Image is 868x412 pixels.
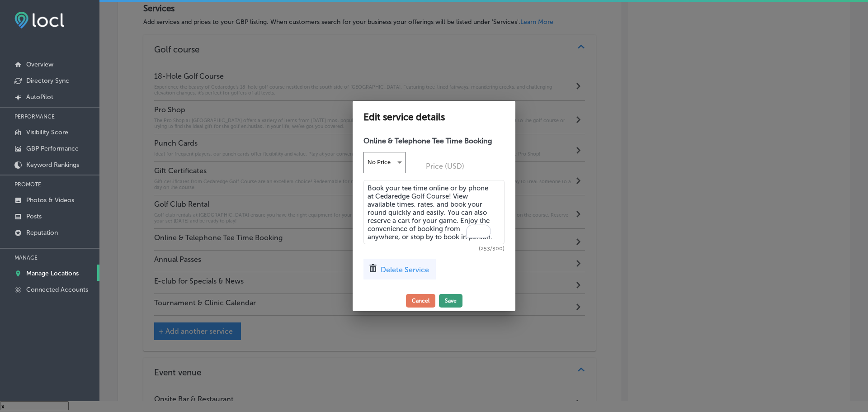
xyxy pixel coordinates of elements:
button: Cancel [406,294,435,308]
span: (253/300) [363,246,505,251]
input: 0 [426,159,505,173]
p: Manage Locations [26,270,79,277]
button: Save [439,294,462,308]
span: Delete Service [381,265,429,274]
img: fda3e92497d09a02dc62c9cd864e3231.png [14,12,64,28]
div: No Price [364,155,405,170]
p: GBP Performance [26,145,79,152]
p: Keyword Rankings [26,161,79,169]
p: Directory Sync [26,77,69,85]
p: Photos & Videos [26,196,74,204]
p: Visibility Score [26,128,68,136]
p: Reputation [26,229,58,237]
h2: Edit service details [363,112,505,123]
p: Overview [26,61,53,68]
p: Posts [26,213,42,220]
textarea: To enrich screen reader interactions, please activate Accessibility in Grammarly extension settings [363,180,505,244]
h4: Online & Telephone Tee Time Booking [363,137,505,145]
p: Connected Accounts [26,286,88,294]
p: AutoPilot [26,93,53,101]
